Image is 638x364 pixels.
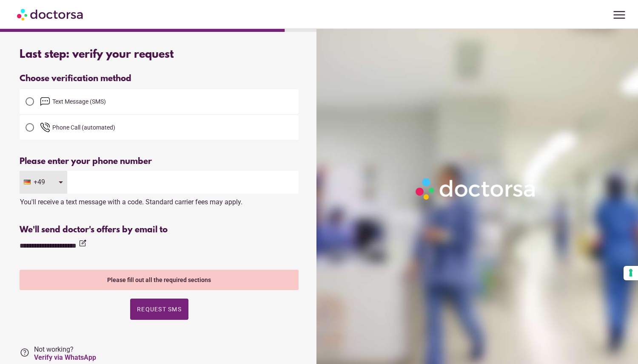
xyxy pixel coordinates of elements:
span: Not working? [34,345,96,361]
button: Your consent preferences for tracking technologies [624,266,638,280]
div: We'll send doctor's offers by email to [20,225,299,235]
span: menu [611,7,627,23]
div: Please fill out all the required sections [20,270,299,290]
img: phone [40,122,50,133]
div: Please enter your phone number [20,157,299,166]
img: Doctorsa.com [17,5,84,24]
i: help [20,347,30,358]
a: Verify via WhatsApp [34,353,96,361]
span: Request SMS [137,306,182,313]
img: email [40,96,50,107]
button: Request SMS [130,299,188,320]
img: Logo-Doctorsa-trans-White-partial-flat.png [412,175,540,203]
div: Last step: verify your request [20,48,299,61]
div: You'll receive a text message with a code. Standard carrier fees may apply. [20,194,299,206]
span: +49 [34,178,51,186]
span: Text Message (SMS) [52,98,106,105]
span: Phone Call (automated) [52,124,115,131]
i: edit_square [78,239,87,248]
div: Choose verification method [20,74,299,84]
